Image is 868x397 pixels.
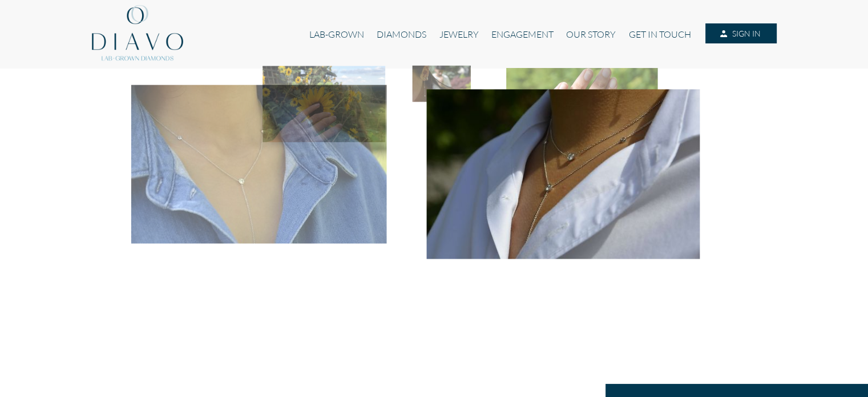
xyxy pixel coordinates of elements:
iframe: Drift Widget Chat Controller [811,340,854,383]
a: GET IN TOUCH [623,23,697,45]
a: SIGN IN [705,23,776,44]
img: Diavo Lab-grown diamond necklace [131,85,387,244]
img: Diavo Lab-grown diamond necklace [427,89,700,259]
a: JEWELRY [433,23,485,45]
img: Diavo Lab-grown diamond ring [263,66,385,142]
a: ENGAGEMENT [485,23,560,45]
img: Diavo Lab-grown diamond earrings [413,66,471,102]
a: LAB-GROWN [303,23,370,45]
a: OUR STORY [560,23,622,45]
img: Diavo Lab-grown diamond Ring [506,68,657,162]
a: DIAMONDS [370,23,433,45]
